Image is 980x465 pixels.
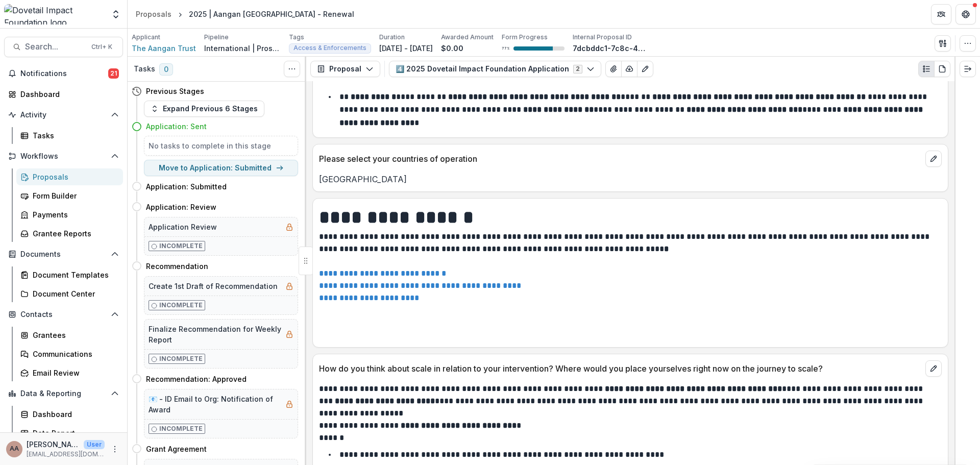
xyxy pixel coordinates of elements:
[146,202,216,212] h4: Application: Review
[108,68,119,79] span: 21
[379,43,433,54] p: [DATE] - [DATE]
[146,86,204,96] h4: Previous Stages
[33,228,115,239] div: Grantee Reports
[573,33,632,42] p: Internal Proposal ID
[389,61,601,77] button: 4️⃣ 2025 Dovetail Impact Foundation Application2
[20,89,115,100] div: Dashboard
[16,425,123,442] a: Data Report
[502,33,548,42] p: Form Progress
[27,439,80,450] p: [PERSON_NAME] [PERSON_NAME]
[20,250,107,259] span: Documents
[16,127,123,144] a: Tasks
[16,406,123,423] a: Dashboard
[134,65,155,74] h3: Tasks
[16,364,123,381] a: Email Review
[16,266,123,283] a: Document Templates
[33,428,115,438] div: Data Report
[4,86,123,103] a: Dashboard
[955,4,976,25] button: Get Help
[4,246,123,262] button: Open Documents
[20,310,107,319] span: Contacts
[20,152,107,161] span: Workflows
[931,4,951,25] button: Partners
[109,443,121,455] button: More
[4,306,123,323] button: Open Contacts
[132,33,160,42] p: Applicant
[33,172,115,182] div: Proposals
[146,444,207,454] h4: Grant Agreement
[159,63,173,76] span: 0
[33,368,115,378] div: Email Review
[204,33,229,42] p: Pipeline
[319,362,921,375] p: How do you think about scale in relation to your intervention? Where would you place yourselves r...
[441,43,463,54] p: $0.00
[33,190,115,201] div: Form Builder
[319,153,921,165] p: Please select your countries of operation
[25,42,85,52] span: Search...
[16,206,123,223] a: Payments
[925,360,942,377] button: edit
[379,33,405,42] p: Duration
[136,9,171,19] div: Proposals
[33,409,115,420] div: Dashboard
[33,270,115,280] div: Document Templates
[149,222,217,232] h5: Application Review
[4,385,123,402] button: Open Data & Reporting
[204,43,281,54] p: International | Prospects Pipeline
[20,111,107,119] span: Activity
[159,424,203,433] p: Incomplete
[4,148,123,164] button: Open Workflows
[10,446,19,452] div: Amit Antony Alex
[27,450,105,459] p: [EMAIL_ADDRESS][DOMAIN_NAME]
[502,45,509,52] p: 77 %
[189,9,354,19] div: 2025 | Aangan [GEOGRAPHIC_DATA] - Renewal
[132,7,176,21] a: Proposals
[146,181,227,192] h4: Application: Submitted
[441,33,494,42] p: Awarded Amount
[146,261,208,272] h4: Recommendation
[16,168,123,185] a: Proposals
[289,33,304,42] p: Tags
[20,389,107,398] span: Data & Reporting
[33,209,115,220] div: Payments
[310,61,380,77] button: Proposal
[4,107,123,123] button: Open Activity
[132,7,358,21] nav: breadcrumb
[146,374,247,384] h4: Recommendation: Approved
[33,330,115,340] div: Grantees
[934,61,950,77] button: PDF view
[16,225,123,242] a: Grantee Reports
[89,41,114,53] div: Ctrl + K
[16,346,123,362] a: Communications
[149,394,281,415] h5: 📧 - ID Email to Org: Notification of Award
[4,65,123,82] button: Notifications21
[144,101,264,117] button: Expand Previous 6 Stages
[573,43,649,54] p: 7dcbddc1-7c8c-4d45-bf71-559e42f320ea
[4,4,105,25] img: Dovetail Impact Foundation logo
[159,241,203,251] p: Incomplete
[637,61,653,77] button: Edit as form
[16,327,123,344] a: Grantees
[33,349,115,359] div: Communications
[109,4,123,25] button: Open entity switcher
[149,281,278,291] h5: Create 1st Draft of Recommendation
[918,61,935,77] button: Plaintext view
[4,37,123,57] button: Search...
[33,130,115,141] div: Tasks
[149,324,281,345] h5: Finalize Recommendation for Weekly Report
[84,440,105,449] p: User
[960,61,976,77] button: Expand right
[33,288,115,299] div: Document Center
[149,140,293,151] h5: No tasks to complete in this stage
[132,43,196,54] a: The Aangan Trust
[16,187,123,204] a: Form Builder
[605,61,622,77] button: View Attached Files
[146,121,207,132] h4: Application: Sent
[159,354,203,363] p: Incomplete
[20,69,108,78] span: Notifications
[293,44,366,52] span: Access & Enforcements
[284,61,300,77] button: Toggle View Cancelled Tasks
[925,151,942,167] button: edit
[144,160,298,176] button: Move to Application: Submitted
